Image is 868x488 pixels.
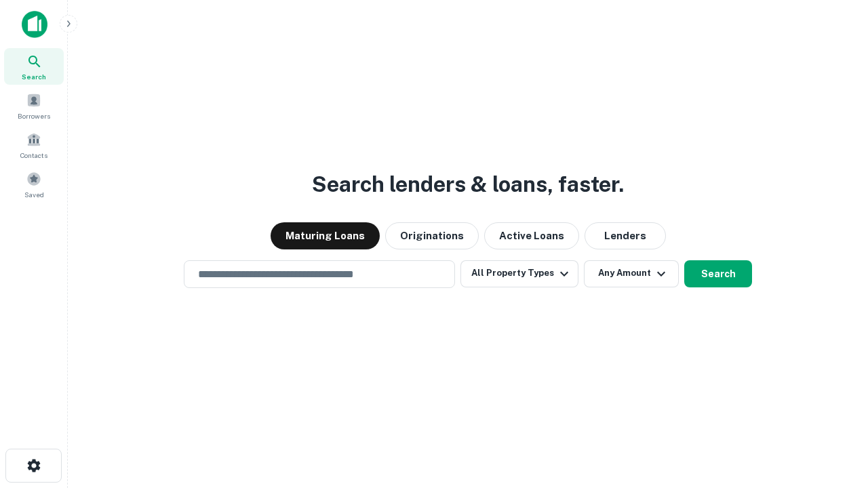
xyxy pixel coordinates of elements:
[584,260,679,287] button: Any Amount
[385,222,479,249] button: Originations
[312,168,624,201] h3: Search lenders & loans, faster.
[18,110,50,121] span: Borrowers
[4,166,64,203] a: Saved
[484,222,579,249] button: Active Loans
[4,48,64,85] a: Search
[271,222,380,249] button: Maturing Loans
[585,222,666,249] button: Lenders
[22,71,46,82] span: Search
[24,189,44,200] span: Saved
[22,11,47,38] img: capitalize-icon.png
[4,87,64,124] a: Borrowers
[20,150,47,161] span: Contacts
[4,127,64,163] a: Contacts
[800,380,868,445] iframe: Chat Widget
[684,260,752,287] button: Search
[460,260,578,287] button: All Property Types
